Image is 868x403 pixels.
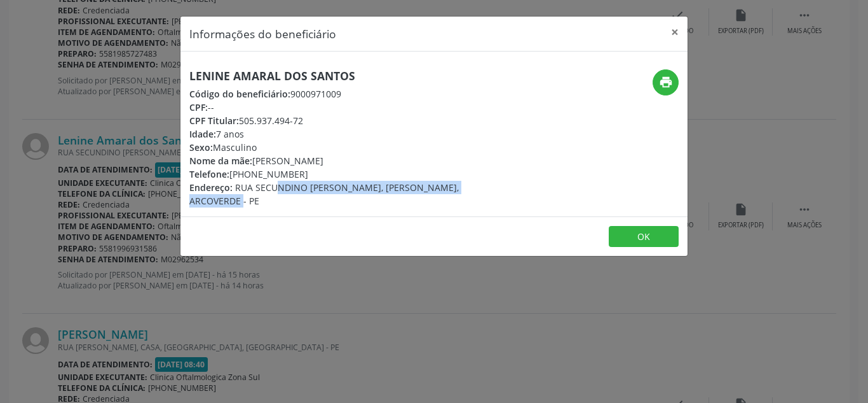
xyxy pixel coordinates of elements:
[189,181,233,194] span: Endereço:
[189,128,216,140] span: Idade:
[189,155,252,167] span: Nome da mãe:
[659,75,673,89] i: print
[189,114,510,127] div: 505.937.494-72
[662,17,688,48] button: Close
[189,101,510,114] div: --
[189,167,510,181] div: [PHONE_NUMBER]
[189,25,336,42] h5: Informações do beneficiário
[653,69,679,95] button: print
[609,226,679,248] button: OK
[189,87,510,101] div: 9000971009
[189,101,208,113] span: CPF:
[189,127,510,141] div: 7 anos
[189,69,510,83] h5: Lenine Amaral dos Santos
[189,181,459,207] span: RUA SECUNDINO [PERSON_NAME], [PERSON_NAME], ARCOVERDE - PE
[189,168,229,180] span: Telefone:
[189,115,239,127] span: CPF Titular:
[189,88,290,100] span: Código do beneficiário:
[189,154,510,167] div: [PERSON_NAME]
[189,141,510,154] div: Masculino
[189,141,213,153] span: Sexo:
